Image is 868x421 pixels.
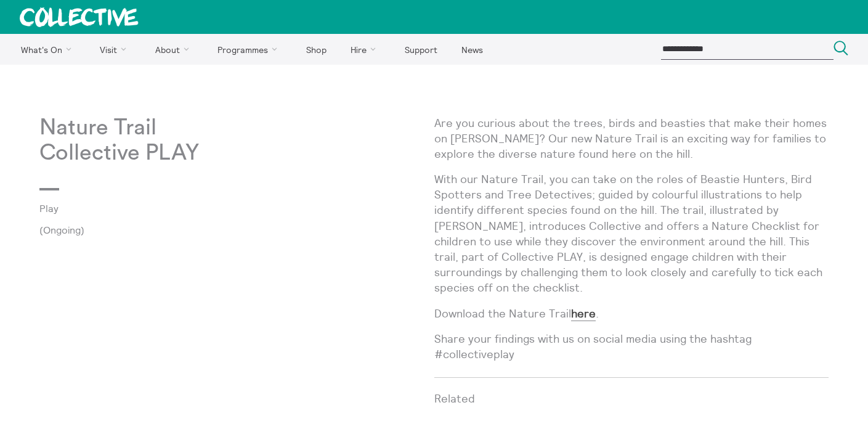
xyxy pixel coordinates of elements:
a: Visit [89,34,142,65]
a: Shop [295,34,337,65]
a: Play [39,203,415,214]
a: About [144,34,205,65]
a: here [571,306,596,321]
a: News [450,34,493,65]
p: Download the Nature Trail . [434,306,829,321]
a: Support [394,34,448,65]
a: Hire [340,34,392,65]
p: Nature Trail Collective PLAY [39,115,434,166]
p: With our Nature Trail, you can take on the roles of Beastie Hunters, Bird Spotters and Tree Detec... [434,171,829,296]
a: Programmes [207,34,293,65]
p: Are you curious about the trees, birds and beasties that make their homes on [PERSON_NAME]? Our n... [434,115,829,162]
a: What's On [10,34,87,65]
h4: Related [434,393,829,406]
strong: here [571,306,596,321]
p: Share your findings with us on social media using the hashtag #collectiveplay [434,331,829,362]
p: (Ongoing) [39,224,434,235]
